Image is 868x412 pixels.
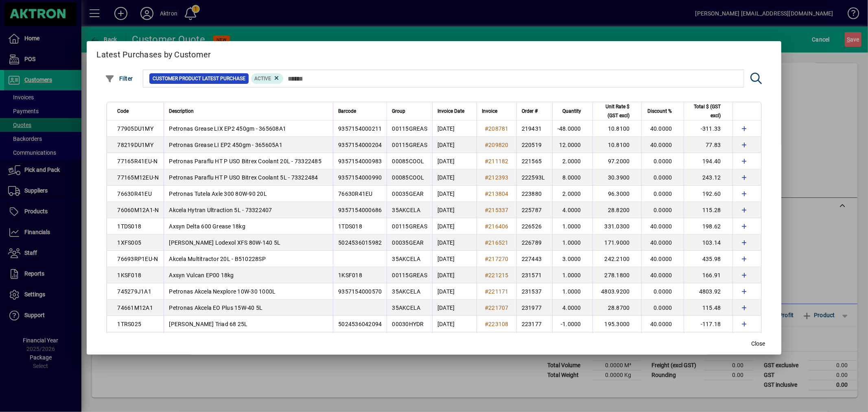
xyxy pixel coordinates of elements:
td: 242.2100 [593,251,641,267]
span: 78219DU1MY [117,142,153,148]
td: 40.0000 [641,121,684,137]
td: [DATE] [432,153,477,169]
span: # [485,142,488,148]
span: 221707 [488,305,509,311]
span: 9357154000983 [338,158,382,164]
span: 745279J1A1 [117,288,151,295]
span: 1TDS018 [338,223,362,230]
span: 1TDS018 [117,223,141,230]
td: 226526 [516,218,552,234]
span: 35AKCELA [392,207,420,213]
td: [DATE] [432,186,477,202]
span: Description [169,107,194,116]
span: 9357154000990 [338,174,382,181]
span: Customer Product Latest Purchase [153,75,245,83]
td: [DATE] [432,218,477,234]
span: Order # [522,107,538,116]
span: Unit Rate $ (GST excl) [598,102,630,120]
td: 278.1800 [593,267,641,283]
span: 216406 [488,223,509,230]
td: 115.28 [684,202,732,218]
td: 233211 [516,332,552,348]
a: #223108 [482,320,512,329]
span: 9357154000204 [338,142,382,148]
td: [DATE] [432,121,477,137]
span: # [485,207,488,213]
td: [DATE] [432,283,477,300]
span: Petronas Paraflu HT P USO Bitrex Coolant 5L - 73322484 [169,174,318,181]
span: 00030HYDR [392,321,424,327]
button: Filter [103,71,135,86]
div: Total $ (GST excl) [689,102,728,120]
td: 77.83 [684,137,732,153]
td: [DATE] [432,316,477,332]
td: 222593L [516,169,552,186]
span: 77905DU1MY [117,125,153,132]
td: 0.0000 [641,169,684,186]
td: 97.2000 [593,153,641,169]
td: 221565 [516,153,552,169]
td: 194.40 [684,153,732,169]
td: -1.0000 [552,316,593,332]
span: # [485,321,488,327]
td: 2.0000 [552,153,593,169]
span: # [485,158,488,164]
a: #221707 [482,303,512,312]
span: 9357154000570 [338,288,382,295]
span: 221171 [488,288,509,295]
a: #216406 [482,222,512,231]
td: 4.0000 [552,202,593,218]
a: #208781 [482,124,512,133]
span: 35AKCELA [392,305,420,311]
td: 10.8100 [593,137,641,153]
td: 0.0000 [641,283,684,300]
td: [DATE] [432,137,477,153]
span: Petronas Tutela Axle 300 80W-90 20L [169,191,267,197]
button: Close [746,337,772,351]
td: 198.62 [684,218,732,234]
td: 40.0000 [641,218,684,234]
span: Close [752,340,765,348]
td: [DATE] [432,202,477,218]
span: Invoice Date [437,107,464,116]
div: Group [392,107,427,116]
span: [PERSON_NAME] Triad 68 25L [169,321,248,327]
span: Barcode [338,107,356,116]
span: 76060M12A1-N [117,207,159,213]
span: 00035GEAR [392,191,424,197]
span: 9357154000686 [338,207,382,213]
span: Akcela Hytran Ultraction 5L - 73322407 [169,207,272,213]
td: -547.47 [684,332,732,348]
a: #221215 [482,271,512,280]
mat-chip: Product Activation Status: Active [251,73,284,84]
td: 243.12 [684,169,732,186]
span: # [485,272,488,278]
span: 00115GREAS [392,223,427,230]
span: Petronas Akcela Nexplore 10W-30 1000L [169,288,275,295]
a: #217270 [482,254,512,263]
td: 40.0000 [641,267,684,283]
td: -5.0000 [552,332,593,348]
td: 12.0000 [552,137,593,153]
span: 35AKCELA [392,288,420,295]
td: 227443 [516,251,552,267]
td: [DATE] [432,251,477,267]
td: 226789 [516,234,552,251]
td: 0.0000 [641,186,684,202]
span: 1KSF018 [117,272,141,278]
span: 5024536042094 [338,321,382,327]
td: 1.0000 [552,267,593,283]
span: Quantity [562,107,581,116]
span: 00085COOL [392,158,424,164]
td: 3.0000 [552,251,593,267]
span: # [485,256,488,262]
span: 209820 [488,142,509,148]
div: Quantity [558,107,588,116]
div: Unit Rate $ (GST excl) [598,102,637,120]
span: 76630R41EU [117,191,152,197]
span: Axsyn Vulcan EP00 18kg [169,272,234,278]
span: 00115GREAS [392,125,427,132]
span: # [485,191,488,197]
span: 1TRS025 [117,321,141,327]
div: Code [117,107,159,116]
